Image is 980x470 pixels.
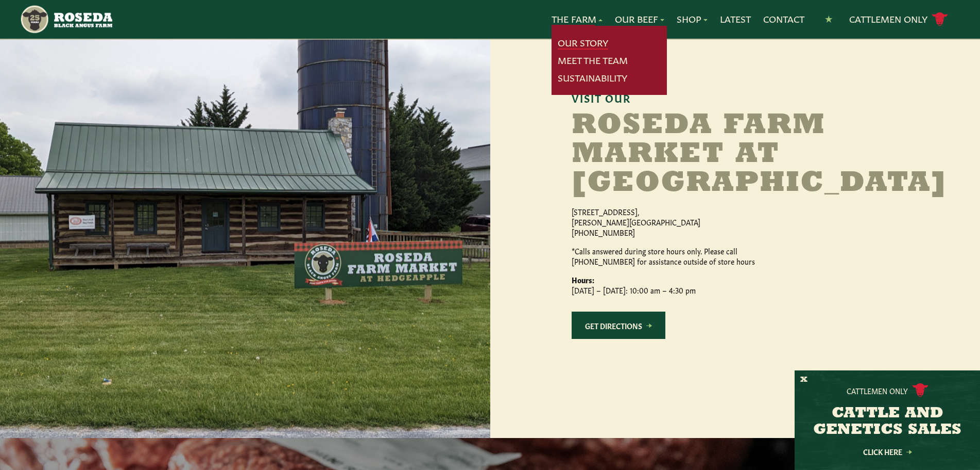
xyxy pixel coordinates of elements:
[807,406,967,439] h3: CATTLE AND GENETICS SALES
[20,4,112,35] img: https://roseda.com/wp-content/uploads/2021/05/roseda-25-header.png
[572,246,788,266] p: *Calls answered during store hours only. Please call [PHONE_NUMBER] for assistance outside of sto...
[572,312,665,339] a: Get Directions
[677,12,708,26] a: Shop
[572,111,829,198] h2: Roseda Farm Market at [GEOGRAPHIC_DATA]
[800,375,807,385] button: X
[558,54,628,67] a: Meet The Team
[841,448,934,455] a: Click Here
[558,36,608,50] a: Our Story
[572,206,788,237] p: [STREET_ADDRESS], [PERSON_NAME][GEOGRAPHIC_DATA] [PHONE_NUMBER]
[572,92,898,103] h6: Visit Our
[847,385,908,396] p: Cattlemen Only
[572,274,788,295] p: [DATE] – [DATE]: 10:00 am – 4:30 pm
[912,383,929,397] img: cattle-icon.svg
[558,71,627,85] a: Sustainability
[615,12,664,26] a: Our Beef
[552,12,603,26] a: The Farm
[720,12,751,26] a: Latest
[763,12,804,26] a: Contact
[849,10,948,28] a: Cattlemen Only
[572,274,594,285] strong: Hours:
